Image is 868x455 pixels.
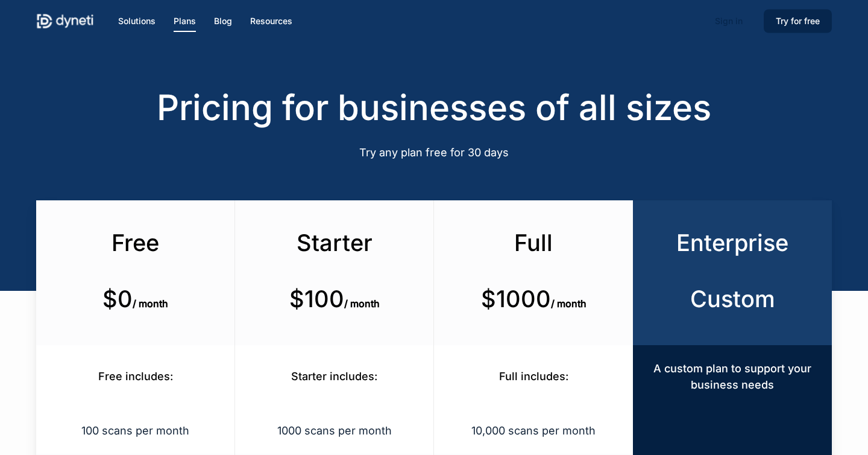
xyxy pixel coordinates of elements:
a: Plans [174,14,196,28]
span: Try any plan free for 30 days [359,146,509,159]
span: Starter includes: [291,370,377,383]
a: Solutions [118,14,156,28]
a: Resources [250,14,292,28]
span: Plans [174,16,196,26]
span: Solutions [118,16,156,26]
span: / month [551,297,587,310]
b: $100 [289,285,344,313]
p: 1000 scans per month [250,422,418,439]
span: A custom plan to support your business needs [653,362,811,391]
span: Starter [297,229,373,256]
h3: Enterprise [655,229,809,256]
a: Try for free [764,14,832,28]
span: / month [344,297,380,310]
span: / month [133,297,168,310]
span: Full includes: [499,370,568,383]
h3: Custom [655,285,809,313]
span: Resources [250,16,292,26]
b: $0 [102,285,133,313]
span: Blog [214,16,232,26]
p: 10,000 scans per month [449,422,618,439]
span: Full [514,229,553,256]
span: Free includes: [98,370,173,383]
p: 100 scans per month [51,422,219,439]
a: Blog [214,14,232,28]
span: Try for free [776,16,820,26]
span: Sign in [715,16,743,26]
h2: Pricing for businesses of all sizes [36,87,831,128]
span: Free [112,229,159,256]
a: Sign in [703,11,755,31]
b: $1000 [481,285,551,313]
